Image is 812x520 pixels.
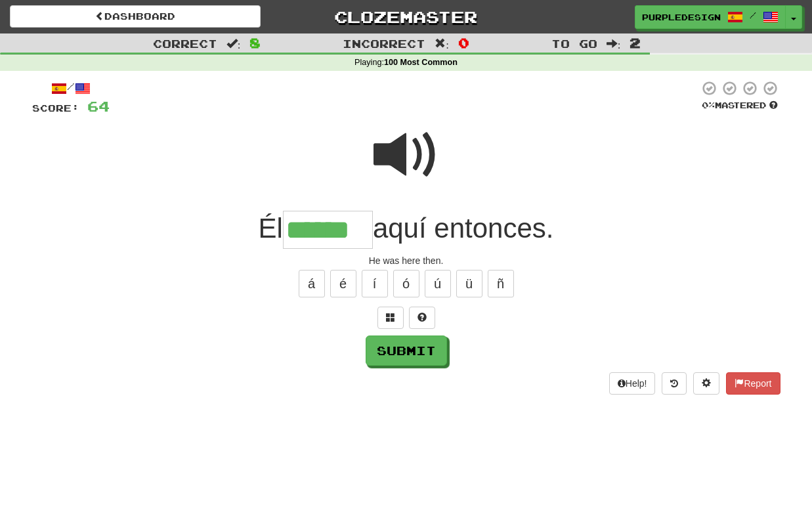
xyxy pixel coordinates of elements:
span: To go [551,37,597,50]
span: : [226,38,241,49]
button: Help! [609,372,656,395]
button: í [362,270,388,297]
button: Round history (alt+y) [662,372,687,395]
button: ú [425,270,451,297]
span: Score: [32,102,79,114]
span: 64 [87,98,110,114]
a: Dashboard [10,5,261,28]
a: PurpleDesign / [635,5,786,29]
span: PurpleDesign [642,11,721,23]
span: : [607,38,621,49]
span: Correct [153,37,217,50]
div: Mastered [699,100,780,112]
span: 2 [630,35,641,51]
span: aquí entonces. [373,213,554,244]
button: ü [456,270,482,297]
span: Él [259,213,283,244]
span: 0 [458,35,469,51]
span: / [750,11,756,20]
button: ó [393,270,419,297]
span: : [435,38,449,49]
button: é [330,270,356,297]
button: á [299,270,325,297]
div: / [32,80,110,97]
button: Report [726,372,780,395]
span: 0 % [702,100,715,110]
button: Submit [366,336,447,366]
div: He was here then. [32,254,780,267]
a: Clozemaster [280,5,531,28]
span: 8 [249,35,261,51]
button: ñ [488,270,514,297]
button: Single letter hint - you only get 1 per sentence and score half the points! alt+h [409,307,435,329]
button: Switch sentence to multiple choice alt+p [377,307,404,329]
span: Incorrect [343,37,425,50]
strong: 100 Most Common [384,58,458,67]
